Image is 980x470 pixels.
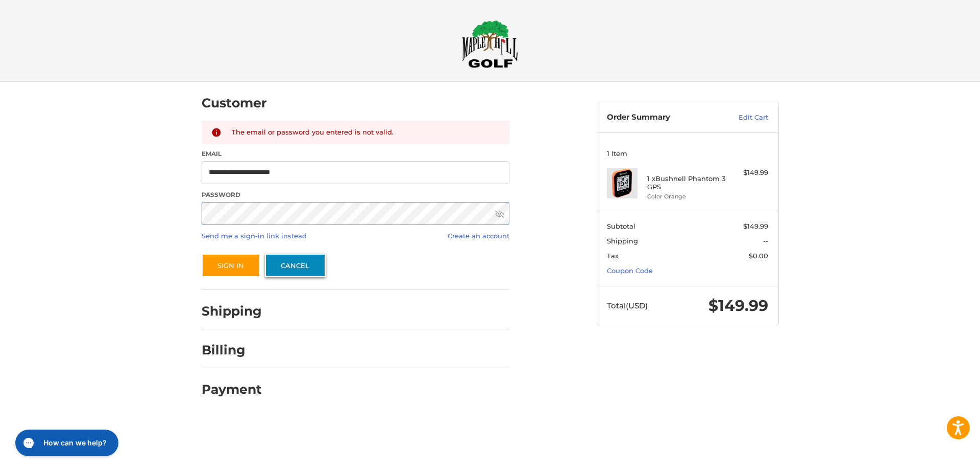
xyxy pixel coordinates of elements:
[647,192,725,201] li: Color Orange
[763,237,768,245] span: --
[448,232,509,240] a: Create an account
[265,254,326,277] a: Cancel
[202,342,261,358] h2: Billing
[743,222,768,230] span: $149.99
[708,296,768,315] span: $149.99
[717,113,768,123] a: Edit Cart
[607,113,717,123] h3: Order Summary
[607,266,653,275] a: Coupon Code
[202,254,260,277] button: Sign In
[232,127,500,138] div: The email or password you entered is not valid.
[202,95,267,111] h2: Customer
[10,426,121,460] iframe: Gorgias live chat messenger
[202,232,307,240] a: Send me a sign-in link instead
[607,237,638,245] span: Shipping
[607,301,648,310] span: Total (USD)
[607,222,635,230] span: Subtotal
[607,252,619,260] span: Tax
[202,303,262,319] h2: Shipping
[749,252,768,260] span: $0.00
[607,149,768,158] h3: 1 Item
[202,382,262,397] h2: Payment
[647,174,725,191] h4: 1 x Bushnell Phantom 3 GPS
[202,149,509,159] label: Email
[728,168,768,178] div: $149.99
[202,190,509,199] label: Password
[462,20,518,68] img: Maple Hill Golf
